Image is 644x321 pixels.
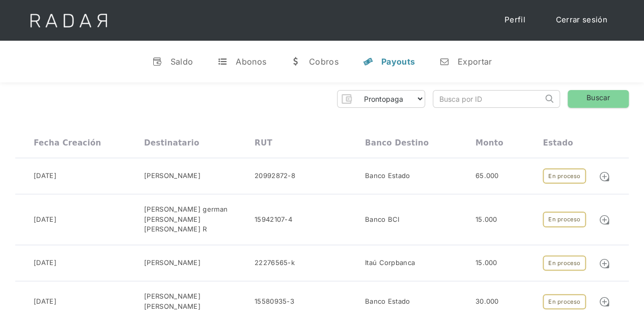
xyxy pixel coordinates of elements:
[543,168,585,184] div: En proceso
[255,297,294,307] div: 15580935-3
[34,171,57,181] div: [DATE]
[543,212,585,227] div: En proceso
[255,171,295,181] div: 20992872-8
[363,56,373,67] div: y
[599,171,610,182] img: Detalle
[255,258,295,268] div: 22276565-k
[34,258,57,268] div: [DATE]
[543,294,585,310] div: En proceso
[543,255,585,271] div: En proceso
[365,258,415,268] div: Itaú Corpbanca
[255,138,272,148] div: RUT
[236,56,266,67] div: Abonos
[568,90,629,108] a: Buscar
[34,138,101,148] div: Fecha creación
[144,138,199,148] div: Destinatario
[171,56,193,67] div: Saldo
[546,10,618,30] a: Cerrar sesión
[217,56,228,67] div: t
[34,215,57,225] div: [DATE]
[152,56,162,67] div: v
[337,90,425,108] form: Form
[144,258,201,268] div: [PERSON_NAME]
[381,56,415,67] div: Payouts
[309,56,339,67] div: Cobros
[365,297,410,307] div: Banco Estado
[494,10,536,30] a: Perfil
[599,296,610,307] img: Detalle
[475,171,499,181] div: 65.000
[34,297,57,307] div: [DATE]
[365,171,410,181] div: Banco Estado
[543,138,573,148] div: Estado
[433,91,543,107] input: Busca por ID
[475,297,499,307] div: 30.000
[144,205,255,235] div: [PERSON_NAME] german [PERSON_NAME] [PERSON_NAME] R
[144,291,255,311] div: [PERSON_NAME] [PERSON_NAME]
[365,215,400,225] div: Banco BCI
[475,138,503,148] div: Monto
[291,56,301,67] div: w
[439,56,450,67] div: n
[475,215,497,225] div: 15.000
[475,258,497,268] div: 15.000
[599,258,610,269] img: Detalle
[458,56,492,67] div: Exportar
[255,215,292,225] div: 15942107-4
[144,171,201,181] div: [PERSON_NAME]
[365,138,429,148] div: Banco destino
[599,214,610,225] img: Detalle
